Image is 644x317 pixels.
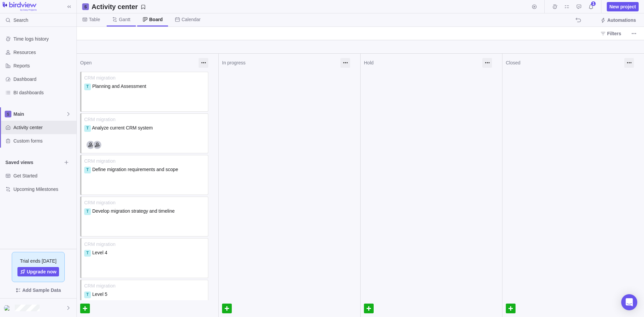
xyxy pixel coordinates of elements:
[84,208,91,215] div: T
[13,111,66,117] span: Main
[84,199,206,206] span: CRM migration
[92,125,153,130] span: Analyze current CRM system
[22,286,61,294] span: Add Sample Data
[340,58,350,68] div: More actions
[364,59,479,66] div: Hold
[84,292,91,298] div: T
[4,305,12,311] img: Show
[482,58,492,68] div: More actions
[62,158,71,167] span: Browse views
[5,159,62,166] span: Saved views
[562,5,572,10] a: My assignments
[624,58,634,68] div: More actions
[13,89,74,96] span: BI dashboards
[607,30,621,37] span: Filters
[84,250,91,257] div: T
[574,2,584,11] span: Approval requests
[530,2,539,11] span: Start timer
[13,138,74,144] span: Custom forms
[17,267,59,276] a: Upgrade now
[607,17,636,23] span: Automations
[586,2,596,11] span: Notifications
[119,16,130,23] span: Gantt
[4,304,12,312] div: Ivan Boggio
[3,2,37,11] img: logo
[629,29,639,38] span: More actions
[13,124,74,131] span: Activity center
[84,241,206,248] span: CRM migration
[84,282,206,289] span: CRM migration
[20,258,57,264] span: Trial ends [DATE]
[222,59,337,66] div: In progress
[181,16,201,23] span: Calendar
[87,141,95,149] div: Business Analyst
[574,15,583,25] span: The action will be undone: changing the activity dates
[89,16,100,23] span: Table
[13,62,74,69] span: Reports
[199,58,208,68] div: More actions
[5,285,71,296] span: Add Sample Data
[92,167,178,172] span: Define migration requirements and scope
[92,2,138,11] h2: Activity center
[13,36,74,42] span: Time logs history
[84,167,91,173] div: T
[562,2,572,11] span: My assignments
[84,74,206,81] span: CRM migration
[84,84,91,90] div: T
[550,5,559,10] a: Time logs
[13,186,74,193] span: Upcoming Milestones
[598,15,639,25] span: Automations
[93,141,101,149] div: Data Analyst
[84,116,206,123] span: CRM migration
[84,158,206,164] span: CRM migration
[621,294,637,310] div: Open Intercom Messenger
[84,125,91,132] div: T
[609,3,636,10] span: New project
[80,59,195,66] div: Open
[92,292,107,297] span: Level 5
[27,268,57,275] span: Upgrade now
[92,250,107,255] span: Level 4
[607,2,639,11] span: New project
[13,76,74,83] span: Dashboard
[506,59,621,66] div: Closed
[149,16,163,23] span: Board
[89,2,149,11] span: Save your current layout and filters as a View
[13,17,28,23] span: Search
[550,2,559,11] span: Time logs
[574,5,584,10] a: Approval requests
[92,208,175,214] span: Develop migration strategy and timeline
[13,49,74,56] span: Resources
[13,172,74,179] span: Get Started
[598,29,624,38] span: Filters
[92,84,146,89] span: Planning and Assessment
[586,5,596,10] a: Notifications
